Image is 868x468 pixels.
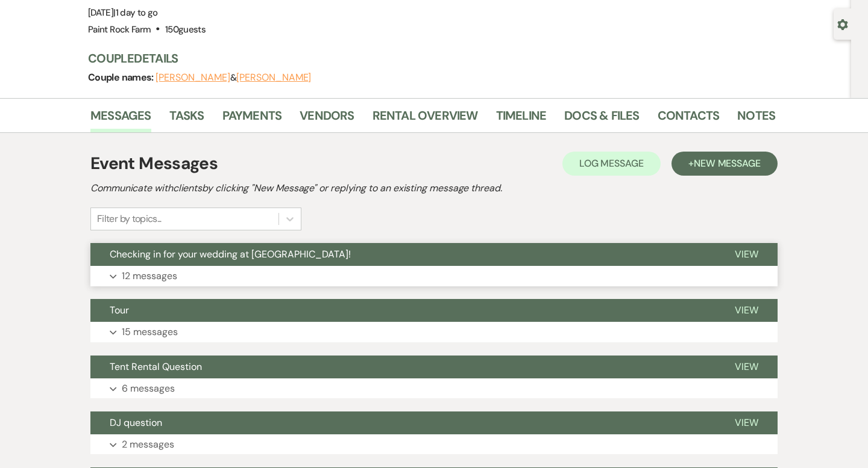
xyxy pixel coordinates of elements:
[236,73,311,82] button: [PERSON_NAME]
[122,437,174,452] p: 2 messages
[90,243,715,266] button: Checking in for your wedding at [GEOGRAPHIC_DATA]!
[165,23,206,35] span: 150 guests
[715,243,778,266] button: View
[90,356,715,378] button: Tent Rental Question
[122,381,175,396] p: 6 messages
[122,324,178,340] p: 15 messages
[90,378,778,399] button: 6 messages
[116,7,158,19] span: 1 day to go
[735,416,758,429] span: View
[110,304,129,316] span: Tour
[90,266,778,286] button: 12 messages
[156,72,311,84] span: &
[496,106,547,132] a: Timeline
[373,106,478,132] a: Rental Overview
[735,360,758,373] span: View
[694,157,761,170] span: New Message
[156,73,230,82] button: [PERSON_NAME]
[222,106,282,132] a: Payments
[88,71,156,84] span: Couple names:
[88,7,158,19] span: [DATE]
[658,106,720,132] a: Contacts
[90,181,778,196] h2: Communicate with clients by clicking "New Message" or replying to an existing message thread.
[737,106,775,132] a: Notes
[90,411,715,434] button: DJ question
[715,299,778,322] button: View
[97,212,162,226] div: Filter by topics...
[735,304,758,316] span: View
[671,152,778,176] button: +New Message
[90,434,778,455] button: 2 messages
[122,268,177,284] p: 12 messages
[110,360,202,373] span: Tent Rental Question
[110,248,351,260] span: Checking in for your wedding at [GEOGRAPHIC_DATA]!
[715,411,778,434] button: View
[562,152,661,176] button: Log Message
[90,322,778,342] button: 15 messages
[735,248,758,260] span: View
[90,106,151,132] a: Messages
[715,356,778,378] button: View
[88,50,763,67] h3: Couple Details
[300,106,354,132] a: Vendors
[90,151,218,176] h1: Event Messages
[88,23,151,35] span: Paint Rock Farm
[564,106,639,132] a: Docs & Files
[90,299,715,322] button: Tour
[579,157,644,170] span: Log Message
[169,106,204,132] a: Tasks
[113,7,157,19] span: |
[110,416,162,429] span: DJ question
[837,18,848,29] button: Open lead details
